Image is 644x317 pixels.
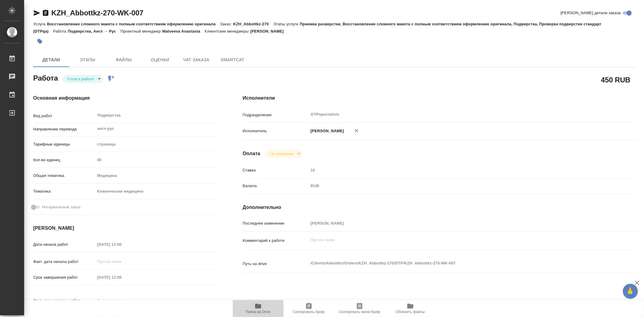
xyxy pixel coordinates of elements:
[205,29,250,34] p: Клиентские менеджеры
[625,285,636,298] span: 🙏
[33,141,95,147] p: Тарифные единицы
[33,188,95,194] p: Тематика
[243,94,637,102] h4: Исполнители
[37,56,66,64] span: Детали
[243,128,309,134] p: Исполнитель
[33,94,219,102] h4: Основная информация
[246,310,271,314] span: Папка на Drive
[601,75,630,85] h2: 450 RUB
[243,183,309,189] p: Валюта
[33,126,95,132] p: Направление перевода
[33,35,46,48] button: Добавить тэг
[120,29,162,34] p: Проектный менеджер
[68,29,120,34] p: Подверстка, Англ → Рус
[62,75,103,83] div: Готов к работе
[220,22,233,26] p: Заказ:
[33,274,95,280] p: Срок завершения работ
[273,22,300,26] p: Этапы услуги
[95,171,219,181] div: Медицина
[233,300,284,317] button: Папка на Drive
[268,151,295,156] button: Не оплачена
[33,242,95,248] p: Дата начала работ
[95,186,219,197] div: Клиническая медицина
[95,296,148,305] input: Пустое поле
[109,56,138,64] span: Файлы
[51,9,143,17] a: KZH_Abbottkz-270-WK-007
[95,155,219,164] input: Пустое поле
[385,300,436,317] button: Обновить файлы
[339,310,380,314] span: Скопировать мини-бриф
[33,22,601,34] p: Приемка разверстки, Восстановление сложного макета с полным соответствием оформлению оригинала, П...
[33,259,95,265] p: Факт. дата начала работ
[146,56,175,64] span: Оценки
[33,113,95,119] p: Вид работ
[53,29,68,34] p: Работа
[95,139,219,149] div: страница
[309,181,604,191] div: RUB
[561,10,621,16] span: [PERSON_NAME] детали заказа
[243,150,261,157] h4: Оплата
[243,261,309,267] p: Путь на drive
[243,220,309,226] p: Последнее изменение
[95,273,148,282] input: Пустое поле
[293,310,325,314] span: Скопировать бриф
[309,166,604,175] input: Пустое поле
[95,240,148,249] input: Пустое поле
[623,284,638,299] button: 🙏
[33,72,58,83] h2: Работа
[243,167,309,173] p: Ставка
[396,310,425,314] span: Обновить файлы
[33,173,95,179] p: Общая тематика
[350,124,363,137] button: Удалить исполнителя
[42,204,80,210] span: Нотариальный заказ
[284,300,334,317] button: Скопировать бриф
[42,9,49,17] button: Скопировать ссылку
[265,150,302,158] div: Готов к работе
[243,112,309,118] p: Подразделение
[334,300,385,317] button: Скопировать мини-бриф
[73,56,102,64] span: Этапы
[162,29,205,34] p: Matveeva Anastasia
[47,22,220,26] p: Восстановление сложного макета с полным соответствием оформлению оригинала
[309,258,604,268] textarea: /Clients/Abbottkz/Orders/KZH_Abbottkz-270/DTP/KZH_Abbottkz-270-WK-007
[33,225,219,232] h4: [PERSON_NAME]
[33,157,95,163] p: Кол-во единиц
[243,204,637,211] h4: Дополнительно
[182,56,211,64] span: Чат заказа
[309,219,604,228] input: Пустое поле
[33,9,40,17] button: Скопировать ссылку для ЯМессенджера
[250,29,288,34] p: [PERSON_NAME]
[309,128,344,134] p: [PERSON_NAME]
[95,257,148,266] input: Пустое поле
[33,298,95,304] p: Факт. срок заверш. работ
[33,22,47,26] p: Услуга
[233,22,273,26] p: KZH_Abbottkz-270
[66,76,96,82] button: Готов к работе
[243,238,309,244] p: Комментарий к работе
[218,56,247,64] span: SmartCat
